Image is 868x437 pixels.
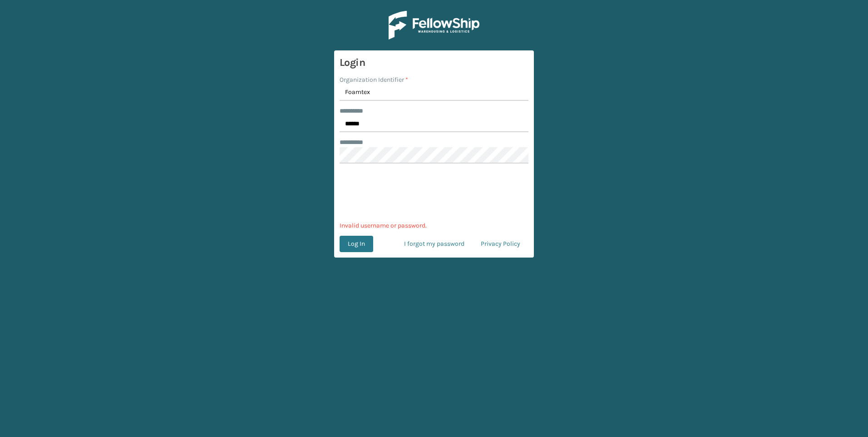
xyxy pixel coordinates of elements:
[473,236,528,252] a: Privacy Policy
[340,221,528,230] p: Invalid username or password.
[389,11,479,40] img: Logo
[340,236,373,252] button: Log In
[340,56,528,70] h3: Login
[396,236,473,252] a: I forgot my password
[340,75,408,84] label: Organization Identifier
[365,174,503,210] iframe: reCAPTCHA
